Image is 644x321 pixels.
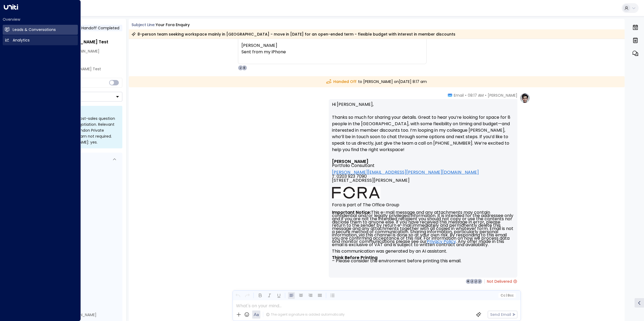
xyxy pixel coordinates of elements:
[332,163,375,168] span: Portfolio Consultant
[332,159,514,263] div: Signature
[3,25,78,35] a: Leads & Conversations
[332,209,514,264] font: This e-mail message and any attachments may contain confidential and/or legally privileged inform...
[13,27,56,33] h2: Leads & Conversations
[131,32,455,37] div: 8-person team seeking workspace mainly in [GEOGRAPHIC_DATA] - move in [DATE] for an open-ended te...
[520,93,530,103] img: profile-logo.png
[454,93,464,98] span: Email
[500,294,513,297] span: Cc Bcc
[468,93,484,98] span: 08:17 AM
[129,76,625,87] div: to [PERSON_NAME] on [DATE] 8:17 am
[326,79,356,85] span: Handed Off
[498,293,515,298] button: Cc|Bcc
[332,178,410,186] span: [STREET_ADDRESS][PERSON_NAME]
[241,49,423,55] div: Sent from my iPhone
[332,101,514,159] p: Hi [PERSON_NAME], Thanks so much for sharing your details. Great to hear you’re looking for space...
[469,279,475,284] div: J
[3,35,78,45] a: Analytics
[238,65,243,71] div: J
[3,17,78,22] h2: Overview
[332,174,367,178] span: T: 0203 923 7090
[332,186,380,199] img: AIorK4ysLkpAD1VLoJghiceWoVRmgk1XU2vrdoLkeDLGAFfv_vh6vnfJOA1ilUWLDOVq3gZTs86hLsHm3vG-
[465,93,466,98] span: •
[477,279,482,284] div: J
[332,202,399,208] font: Fora is part of The Office Group
[81,25,119,31] span: Handoff Completed
[234,292,241,299] button: Undo
[266,312,345,317] div: The agent signature is added automatically
[156,22,190,28] div: Your Fora Enquiry
[332,170,479,174] a: [PERSON_NAME][EMAIL_ADDRESS][PERSON_NAME][DOMAIN_NAME]
[131,22,155,27] span: Subject Line:
[506,294,507,297] span: |
[332,158,368,165] font: [PERSON_NAME]
[242,65,247,71] div: E
[427,240,456,243] a: Privacy Policy
[488,93,517,98] span: [PERSON_NAME]
[485,93,486,98] span: •
[241,42,423,62] div: [PERSON_NAME]
[13,37,30,43] h2: Analytics
[466,279,471,284] div: H
[332,254,378,261] strong: Think Before Printing
[473,279,479,284] div: J
[487,279,517,284] span: Not Delivered
[332,209,371,215] strong: Important Notice:
[244,292,251,299] button: Redo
